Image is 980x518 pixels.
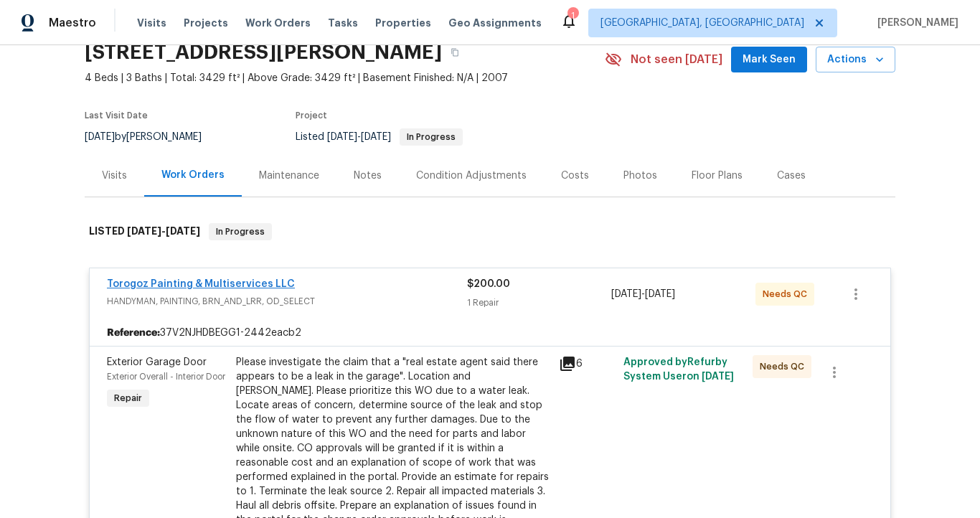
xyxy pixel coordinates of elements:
div: Floor Plans [692,169,743,183]
span: Projects [184,16,228,30]
span: Approved by Refurby System User on [623,357,734,382]
span: In Progress [210,225,270,239]
button: Copy Address [442,39,468,65]
span: Project [296,111,327,120]
div: Maintenance [259,169,319,183]
span: Mark Seen [743,51,796,69]
span: Exterior Overall - Interior Door [107,372,225,381]
div: 37V2NJHDBEGG1-2442eacb2 [90,320,890,346]
span: In Progress [401,133,461,141]
span: Visits [137,16,166,30]
span: Listed [296,132,463,142]
div: 6 [559,355,615,372]
span: - [611,287,675,301]
div: Costs [561,169,589,183]
b: Reference: [107,326,160,340]
span: [PERSON_NAME] [872,16,958,30]
span: Properties [375,16,431,30]
span: [DATE] [127,226,161,236]
h2: [STREET_ADDRESS][PERSON_NAME] [85,45,442,60]
span: Geo Assignments [448,16,542,30]
div: Condition Adjustments [416,169,527,183]
span: [DATE] [166,226,200,236]
span: Exterior Garage Door [107,357,207,367]
div: LISTED [DATE]-[DATE]In Progress [85,209,895,255]
span: Maestro [49,16,96,30]
span: [DATE] [361,132,391,142]
span: [DATE] [645,289,675,299]
h6: LISTED [89,223,200,240]
button: Mark Seen [731,47,807,73]
span: HANDYMAN, PAINTING, BRN_AND_LRR, OD_SELECT [107,294,467,309]
span: [DATE] [611,289,641,299]
span: [GEOGRAPHIC_DATA], [GEOGRAPHIC_DATA] [600,16,804,30]
span: 4 Beds | 3 Baths | Total: 3429 ft² | Above Grade: 3429 ft² | Basement Finished: N/A | 2007 [85,71,605,85]
span: Needs QC [763,287,813,301]
div: Visits [102,169,127,183]
div: Photos [623,169,657,183]
span: Tasks [328,18,358,28]
span: Needs QC [760,359,810,374]
span: Last Visit Date [85,111,148,120]
span: Not seen [DATE] [631,52,722,67]
div: Notes [354,169,382,183]
span: Work Orders [245,16,311,30]
button: Actions [816,47,895,73]
span: Actions [827,51,884,69]
span: - [327,132,391,142]
span: - [127,226,200,236]
div: by [PERSON_NAME] [85,128,219,146]
a: Torogoz Painting & Multiservices LLC [107,279,295,289]
span: [DATE] [702,372,734,382]
span: [DATE] [327,132,357,142]
span: Repair [108,391,148,405]
div: Work Orders [161,168,225,182]
div: 1 [567,9,578,23]
div: Cases [777,169,806,183]
div: 1 Repair [467,296,611,310]
span: [DATE] [85,132,115,142]
span: $200.00 [467,279,510,289]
